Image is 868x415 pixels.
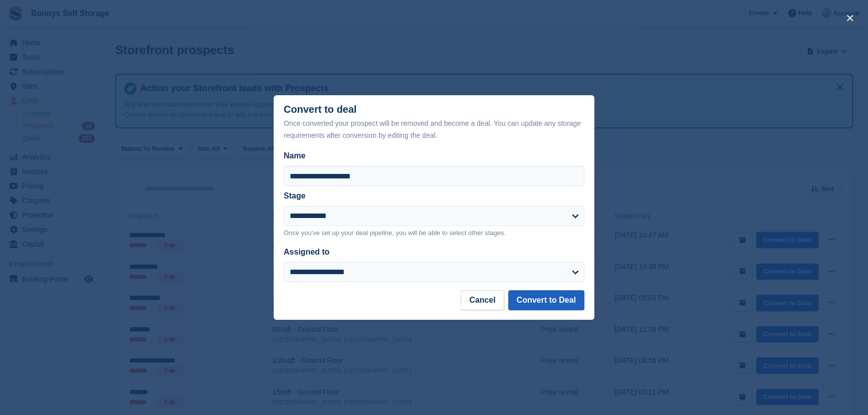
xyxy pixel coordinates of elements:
label: Assigned to [284,248,330,256]
label: Name [284,150,584,162]
div: Once converted your prospect will be removed and become a deal. You can update any storage requir... [284,117,584,141]
p: Once you've set up your deal pipeline, you will be able to select other stages. [284,228,584,238]
button: Convert to Deal [508,290,584,310]
button: Cancel [461,290,504,310]
label: Stage [284,191,306,200]
button: close [842,10,858,26]
div: Convert to deal [284,104,584,141]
